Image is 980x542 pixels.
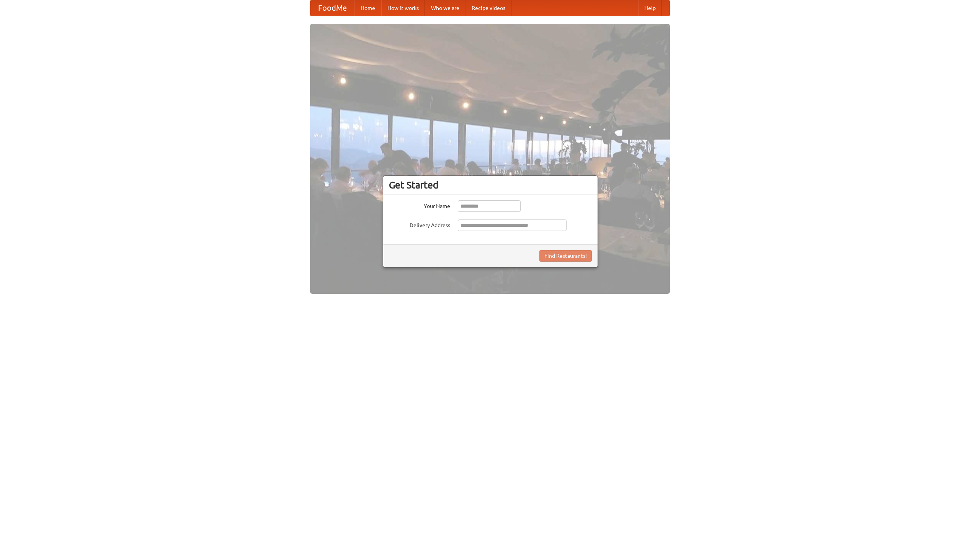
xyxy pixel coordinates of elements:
label: Delivery Address [389,219,450,229]
button: Find Restaurants! [539,250,592,262]
a: Who we are [425,0,465,16]
a: How it works [381,0,425,16]
a: Help [638,0,662,16]
label: Your Name [389,200,450,210]
a: Home [354,0,381,16]
a: Recipe videos [465,0,511,16]
h3: Get Started [389,179,592,191]
a: FoodMe [310,0,354,16]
